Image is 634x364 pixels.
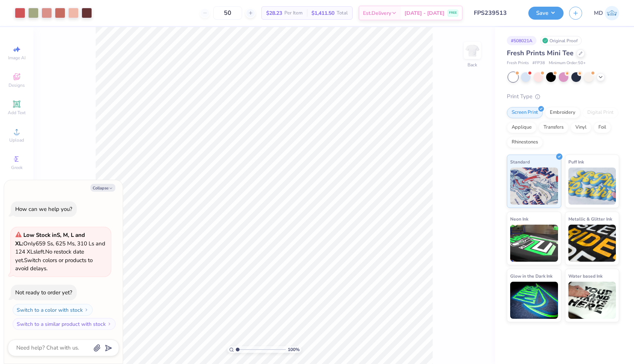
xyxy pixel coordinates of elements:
span: Greek [11,165,23,171]
img: Glow in the Dark Ink [510,282,558,319]
span: Puff Ink [568,158,584,166]
div: Embroidery [545,107,580,118]
span: 100 % [288,346,300,353]
span: Water based Ink [568,272,602,280]
span: Add Text [8,110,26,116]
span: $1,411.50 [311,9,334,17]
button: Switch to a color with stock [13,304,93,316]
img: Metallic & Glitter Ink [568,225,616,262]
div: Transfers [539,122,568,133]
span: No restock date yet. [15,248,84,264]
button: Save [528,7,564,20]
input: – – [213,6,242,20]
span: [DATE] - [DATE] [404,9,445,17]
span: MD [594,9,603,17]
span: Image AI [8,55,26,61]
img: Back [465,43,480,58]
div: Digital Print [582,107,618,118]
span: # FP38 [532,60,545,66]
img: Mads De Vera [605,6,619,20]
div: Screen Print [507,107,543,118]
div: # 508021A [507,36,536,45]
img: Switch to a color with stock [84,308,89,312]
img: Switch to a similar product with stock [107,322,112,326]
span: Per Item [284,9,303,17]
div: Applique [507,122,536,133]
div: Foil [594,122,611,133]
div: How can we help you? [15,205,72,213]
img: Puff Ink [568,168,616,205]
div: Back [468,62,477,68]
input: Untitled Design [468,6,523,20]
div: Not ready to order yet? [15,289,72,296]
button: Collapse [90,184,115,192]
span: Upload [9,137,24,143]
div: Original Proof [540,36,582,45]
span: Neon Ink [510,215,528,223]
span: Total [337,9,348,17]
div: Rhinestones [507,137,543,148]
span: Fresh Prints Mini Tee [507,49,574,57]
span: Glow in the Dark Ink [510,272,552,280]
span: Est. Delivery [363,9,391,17]
span: Designs [9,82,25,88]
button: Switch to a similar product with stock [13,318,116,330]
span: $28.23 [266,9,282,17]
span: Standard [510,158,530,166]
span: Only 659 Ss, 625 Ms, 310 Ls and 124 XLs left. Switch colors or products to avoid delays. [15,231,105,272]
span: Metallic & Glitter Ink [568,215,612,223]
a: MD [594,6,619,20]
strong: Low Stock in S, M, L and XL : [15,231,85,247]
img: Water based Ink [568,282,616,319]
span: Fresh Prints [507,60,529,66]
span: Minimum Order: 50 + [549,60,586,66]
img: Standard [510,168,558,205]
div: Vinyl [571,122,591,133]
img: Neon Ink [510,225,558,262]
div: Print Type [507,92,619,101]
span: FREE [449,10,457,16]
